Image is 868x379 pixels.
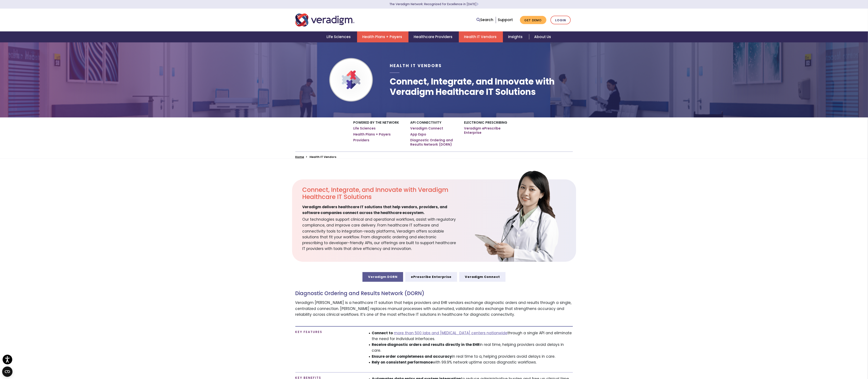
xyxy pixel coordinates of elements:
span: Our technologies support clinical and operational workflows, assist with regulatory compliance, a... [302,216,458,252]
img: Veradigm logo [295,13,355,27]
a: Life Sciences [321,31,357,42]
li: in real time, helping providers avoid delays in care. [372,342,573,353]
a: Veradigm Connect [410,126,443,131]
a: Insights [503,31,529,42]
a: Login [550,16,571,25]
strong: Ensure order completeness and accuracy [372,354,452,359]
a: Veradigm Connect [459,272,506,282]
li: with 99.9% network uptime across diagnostic workflows. [372,359,573,365]
li: in real time to a, helping providers avoid delays in care. [372,354,573,359]
h4: Key Features [295,330,360,334]
a: App Expo [410,132,426,137]
button: Open CMP widget [2,367,12,377]
a: Diagnostic Ordering and Results Network (DORN) [410,138,458,146]
a: Get Demo [520,16,546,24]
a: Health IT Vendors [459,31,503,42]
a: Providers [353,138,370,142]
h2: Connect, Integrate, and Innovate with Veradigm Healthcare IT Solutions [302,186,458,201]
strong: Receive diagnostic orders and results directly in the EHR [372,342,479,347]
span: Veradigm delivers healthcare IT solutions that help vendors, providers, and software companies co... [302,204,458,216]
a: Healthcare Providers [409,31,459,42]
a: Veradigm ePrescribe Enterprise [464,126,515,135]
iframe: Drift Chat Widget [785,348,863,374]
li: through a single API and eliminate the need for individual interfaces. [372,330,573,342]
h3: Diagnostic Ordering and Results Network (DORN) [295,290,573,297]
span: Learn More [477,2,479,6]
a: Life Sciences [353,126,376,131]
a: Health Plans + Payers [357,31,409,42]
a: About Us [529,31,556,42]
a: Veradigm DORN [362,272,403,282]
a: more than 500 labs and [MEDICAL_DATA] centers nationwide [394,330,507,336]
a: The Veradigm Network: Recognized for Excellence in [DATE]Learn More [390,2,479,6]
strong: Connect to [372,330,393,336]
a: Search [477,17,493,23]
a: ePrescribe Enterprise [405,272,457,282]
strong: Rely on consistent performance [372,360,433,365]
p: Veradigm [PERSON_NAME] is a healthcare IT solution that helps providers and EHR vendors exchange ... [295,300,573,317]
h1: Connect, Integrate, and Innovate with Veradigm Healthcare IT Solutions [390,76,573,97]
img: doctor-healthcare-it-solutions.png [475,171,559,262]
a: Health Plans + Payers [353,132,391,137]
span: Health IT Vendors [390,63,442,69]
a: Support [498,17,513,22]
a: Home [295,155,304,159]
